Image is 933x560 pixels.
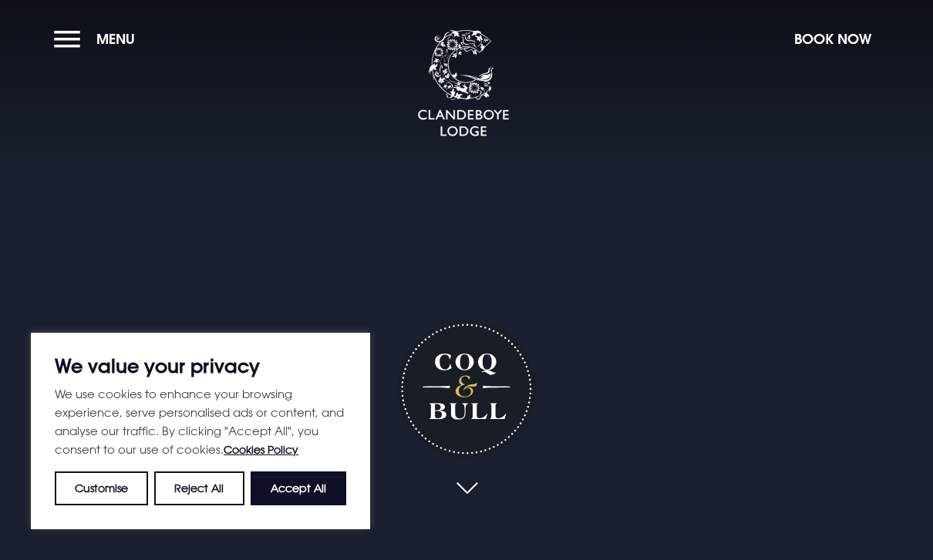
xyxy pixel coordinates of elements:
button: Book Now [786,22,879,55]
h1: Coq & Bull [397,320,535,458]
a: Cookies Policy [224,443,298,456]
button: Accept All [251,471,346,505]
button: Customise [55,471,148,505]
p: We use cookies to enhance your browsing experience, serve personalised ads or content, and analys... [55,384,346,459]
img: Clandeboye Lodge [417,30,510,138]
p: We value your privacy [55,357,346,375]
button: Reject All [154,471,244,505]
span: Menu [96,30,135,48]
button: Menu [54,22,143,55]
div: We value your privacy [31,333,370,529]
